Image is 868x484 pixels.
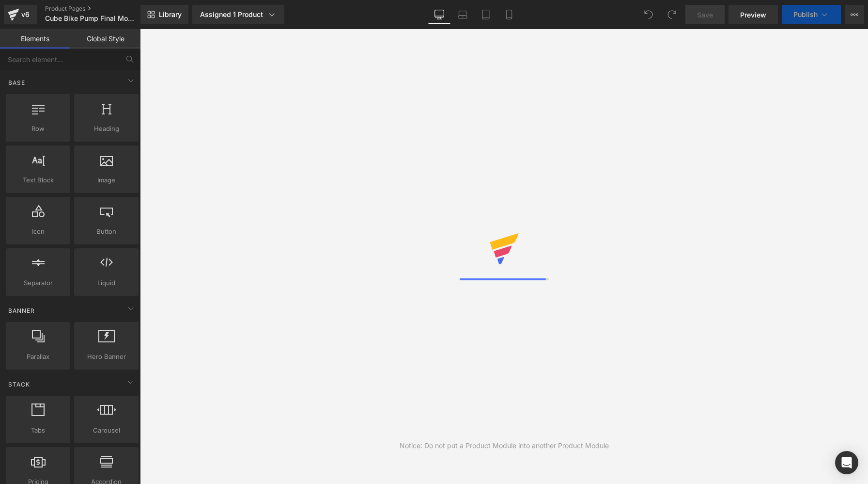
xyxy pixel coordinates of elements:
button: Publish [782,5,841,24]
span: Icon [9,226,67,237]
a: Laptop [451,5,474,24]
a: Global Style [70,29,140,48]
span: Cube Bike Pump Final Models [45,15,138,22]
span: Preview [740,10,766,20]
button: Undo [639,5,658,24]
span: Text Block [9,175,67,185]
a: Product Pages [45,5,156,13]
span: Image [77,175,136,185]
a: New Library [140,5,188,24]
span: Row [9,124,67,134]
a: Preview [728,5,778,24]
a: v6 [4,5,37,24]
span: Button [77,226,136,237]
span: Base [7,78,26,87]
span: Library [159,10,182,19]
span: Parallax [9,352,67,362]
a: Mobile [497,5,521,24]
span: Hero Banner [77,352,136,362]
button: More [845,5,864,24]
span: Save [697,10,713,20]
span: Stack [7,380,31,389]
button: Redo [662,5,682,24]
span: Heading [77,124,136,134]
span: Publish [793,11,818,18]
a: Tablet [474,5,497,24]
span: Separator [9,278,67,288]
span: Carousel [77,425,136,436]
span: Banner [7,306,36,315]
div: v6 [19,8,31,21]
a: Desktop [428,5,451,24]
span: Tabs [9,425,67,436]
div: Notice: Do not put a Product Module into another Product Module [400,440,609,451]
span: Liquid [77,278,136,288]
div: Open Intercom Messenger [835,451,858,474]
div: Assigned 1 Product [200,10,277,19]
